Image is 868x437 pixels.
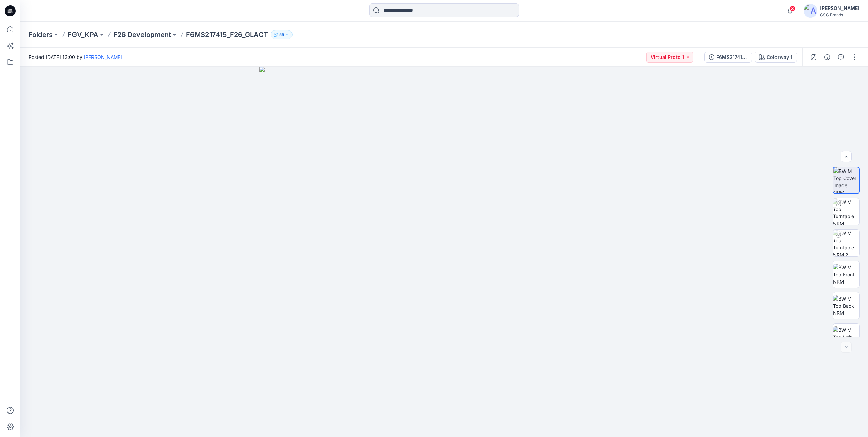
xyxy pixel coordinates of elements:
[84,54,122,60] a: [PERSON_NAME]
[833,295,859,317] img: BW M Top Back NRM
[279,31,284,38] p: 55
[820,4,859,12] div: [PERSON_NAME]
[833,198,859,225] img: BW M Top Turntable NRM
[704,52,752,63] button: F6MS217415_F26_GLACT_VP1
[29,53,122,61] span: Posted [DATE] 13:00 by
[755,52,797,63] button: Colorway 1
[716,53,748,61] div: F6MS217415_F26_GLACT_VP1
[68,30,98,39] a: FGV_KPA
[186,30,268,39] p: F6MS217415_F26_GLACT
[833,326,859,348] img: BW M Top Left NRM
[113,30,171,39] a: F26 Development
[820,12,859,17] div: CSC Brands
[833,264,859,285] img: BW M Top Front NRM
[833,167,859,193] img: BW M Top Cover Image NRM
[804,4,817,18] img: avatar
[822,52,833,63] button: Details
[790,6,795,11] span: 3
[259,67,629,437] img: eyJhbGciOiJIUzI1NiIsImtpZCI6IjAiLCJzbHQiOiJzZXMiLCJ0eXAiOiJKV1QifQ.eyJkYXRhIjp7InR5cGUiOiJzdG9yYW...
[29,30,53,39] a: Folders
[767,53,792,61] div: Colorway 1
[271,30,293,39] button: 55
[833,230,859,256] img: BW M Top Turntable NRM 2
